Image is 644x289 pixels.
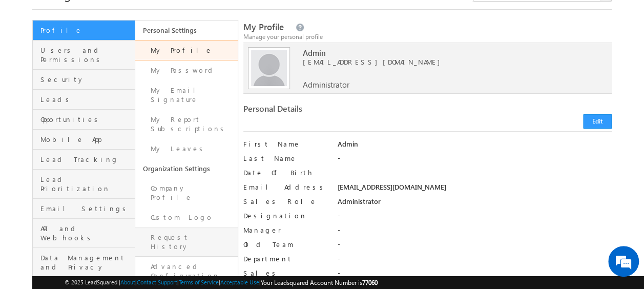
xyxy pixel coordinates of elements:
span: [EMAIL_ADDRESS][DOMAIN_NAME] [303,57,598,67]
a: Lead Tracking [33,150,135,170]
a: Company Profile [135,178,238,208]
a: Organization Settings [135,159,238,178]
a: API and Webhooks [33,219,135,248]
div: Admin [338,139,612,154]
a: Request History [135,228,238,257]
a: My Leaves [135,139,238,159]
span: Lead Prioritization [40,175,132,193]
a: Opportunities [33,110,135,130]
div: - [338,240,612,254]
span: Lead Tracking [40,155,132,164]
span: Data Management and Privacy [40,253,132,272]
a: Security [33,70,135,90]
span: My Profile [243,21,284,33]
span: Users and Permissions [40,46,132,64]
div: - [338,269,612,283]
span: Your Leadsquared Account Number is [261,279,378,286]
label: Sales Regions [243,269,328,287]
div: [EMAIL_ADDRESS][DOMAIN_NAME] [338,182,612,197]
span: Leads [40,95,132,104]
label: Last Name [243,154,328,163]
span: Email Settings [40,204,132,213]
a: My Password [135,60,238,80]
label: Old Team [243,240,328,249]
a: My Report Subscriptions [135,110,238,139]
div: - [338,154,612,168]
div: Manage your personal profile [243,32,612,42]
a: Contact Support [137,279,177,285]
div: - [338,211,612,225]
a: Leads [33,90,135,110]
div: Administrator [338,197,612,211]
label: Manager [243,225,328,235]
a: Acceptable Use [220,279,259,285]
span: API and Webhooks [40,224,132,242]
div: - [338,225,612,240]
span: Administrator [303,80,349,89]
a: Mobile App [33,130,135,150]
label: Date Of Birth [243,168,328,177]
label: First Name [243,139,328,149]
span: Security [40,75,132,84]
button: Edit [583,114,612,129]
a: Email Settings [33,199,135,219]
label: Designation [243,211,328,220]
div: Personal Details [243,104,423,118]
a: Lead Prioritization [33,170,135,199]
a: About [120,279,135,285]
a: My Email Signature [135,80,238,110]
a: Users and Permissions [33,40,135,70]
a: Personal Settings [135,20,238,40]
div: - [338,254,612,269]
a: Advanced Configuration [135,257,238,286]
a: Data Management and Privacy [33,248,135,277]
span: Admin [303,48,598,57]
a: My Profile [135,40,238,60]
a: Terms of Service [179,279,219,285]
a: Custom Logo [135,208,238,228]
span: © 2025 LeadSquared | | | | | [65,278,378,287]
span: 77060 [362,279,378,286]
span: Mobile App [40,135,132,144]
label: Department [243,254,328,263]
label: Sales Role [243,197,328,206]
span: Profile [40,26,132,35]
a: Profile [33,20,135,40]
label: Email Address [243,182,328,192]
span: Opportunities [40,115,132,124]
